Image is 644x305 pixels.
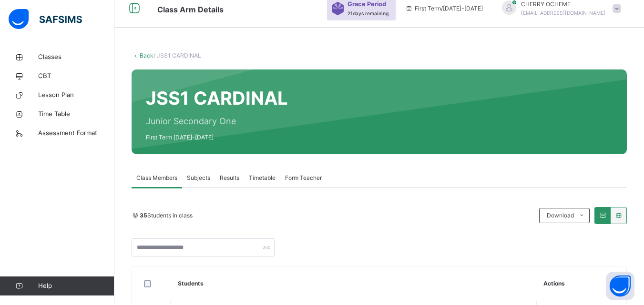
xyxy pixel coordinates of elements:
span: Help [38,281,114,291]
span: Time Table [38,109,114,119]
span: First Term [DATE]-[DATE] [146,133,288,142]
span: / JSS1 CARDINAL [153,52,201,59]
span: Timetable [249,174,276,182]
span: Students in class [140,211,193,220]
span: Assessment Format [38,128,114,138]
th: Actions [536,266,626,301]
a: Back [140,52,153,59]
span: CBT [38,71,114,81]
span: Download [547,211,574,220]
span: [EMAIL_ADDRESS][DOMAIN_NAME] [521,10,605,16]
span: Class Arm Details [157,5,224,14]
span: Class Members [136,174,177,182]
img: sticker-purple.71386a28dfed39d6af7621340158ba97.svg [332,2,344,15]
th: Students [171,266,537,301]
span: Form Teacher [285,174,322,182]
button: Open asap [606,272,634,300]
span: 21 days remaining [348,10,388,16]
span: Lesson Plan [38,90,114,100]
span: Classes [38,52,114,62]
span: Results [220,174,239,182]
span: session/term information [405,4,483,13]
b: 35 [140,212,147,219]
span: Subjects [187,174,210,182]
img: safsims [9,9,82,29]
